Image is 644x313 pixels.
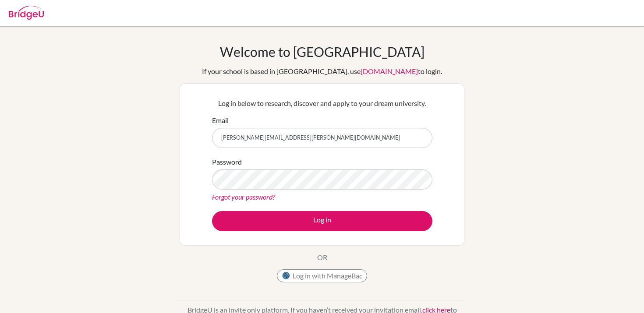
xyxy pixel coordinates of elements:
[212,193,275,201] a: Forgot your password?
[9,6,44,20] img: Bridge-U
[212,98,432,109] p: Log in below to research, discover and apply to your dream university.
[212,211,432,231] button: Log in
[277,269,367,282] button: Log in with ManageBac
[202,66,442,77] div: If your school is based in [GEOGRAPHIC_DATA], use to login.
[212,115,229,126] label: Email
[317,252,327,263] p: OR
[220,44,425,60] h1: Welcome to [GEOGRAPHIC_DATA]
[212,157,242,167] label: Password
[361,67,418,75] a: [DOMAIN_NAME]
